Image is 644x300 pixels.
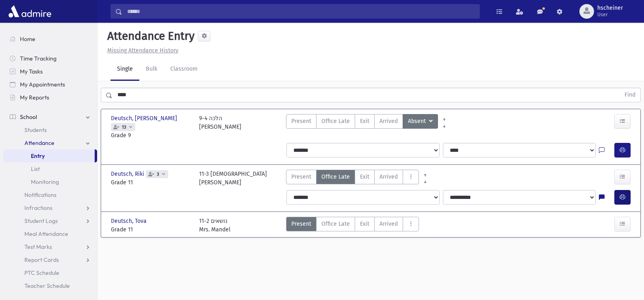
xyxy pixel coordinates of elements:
span: My Appointments [20,81,65,88]
a: School [3,110,97,123]
span: Home [20,35,35,43]
a: Bulk [139,58,164,81]
span: Present [291,117,311,125]
span: Grade 11 [111,178,191,187]
div: AttTypes [286,114,438,140]
a: Students [3,123,97,136]
span: Students [24,126,47,134]
span: PTC Schedule [24,269,59,276]
span: Exit [360,117,369,125]
span: Test Marks [24,243,52,250]
img: AdmirePro [7,3,53,19]
span: Present [291,173,311,181]
span: My Reports [20,94,49,101]
span: Deutsch, [PERSON_NAME] [111,114,179,123]
span: Exit [360,220,369,228]
a: Notifications [3,188,97,201]
span: 3 [155,172,161,177]
span: Report Cards [24,256,59,263]
a: Teacher Schedule [3,279,97,292]
span: Deutsch, Tova [111,217,148,225]
span: User [597,11,623,18]
span: Exit [360,173,369,181]
a: Meal Attendance [3,227,97,240]
a: Entry [3,149,95,162]
span: Arrived [379,220,398,228]
span: Teacher Schedule [24,282,70,289]
span: hscheiner [597,5,623,11]
span: 13 [120,125,128,130]
a: My Reports [3,91,97,104]
a: Report Cards [3,253,97,266]
span: Grade 11 [111,225,191,234]
a: Home [3,32,97,45]
span: Entry [31,152,45,160]
h5: Attendance Entry [104,29,195,43]
span: Monitoring [31,178,59,186]
span: Present [291,220,311,228]
span: My Tasks [20,68,43,75]
a: Attendance [3,136,97,149]
a: Monitoring [3,175,97,188]
a: My Appointments [3,78,97,91]
a: Missing Attendance History [104,47,178,54]
a: PTC Schedule [3,266,97,279]
button: Absent [403,114,438,129]
span: Infractions [24,204,52,212]
input: Search [122,4,479,19]
span: Attendance [24,139,54,147]
span: Time Tracking [20,55,56,62]
div: AttTypes [286,217,419,234]
span: Student Logs [24,217,58,224]
div: AttTypes [286,170,419,187]
span: Arrived [379,117,398,125]
span: Absent [408,117,427,126]
a: Classroom [164,58,204,81]
span: Office Late [321,173,350,181]
span: School [20,113,37,121]
div: 11-3 [DEMOGRAPHIC_DATA] [PERSON_NAME] [199,170,267,187]
div: 9-4 הלכה [PERSON_NAME] [199,114,241,140]
span: Office Late [321,117,350,125]
u: Missing Attendance History [107,47,178,54]
a: Infractions [3,201,97,214]
a: Time Tracking [3,52,97,65]
a: Single [111,58,139,81]
a: List [3,162,97,175]
span: Notifications [24,191,56,199]
span: Meal Attendance [24,230,68,237]
span: Deutsch, Riki [111,170,146,178]
span: List [31,165,40,173]
a: Test Marks [3,240,97,253]
a: My Tasks [3,65,97,78]
div: 11-2 נושאים Mrs. Mandel [199,217,230,234]
button: Find [620,88,640,102]
span: Office Late [321,220,350,228]
span: Arrived [379,173,398,181]
a: Student Logs [3,214,97,227]
span: Grade 9 [111,131,191,140]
